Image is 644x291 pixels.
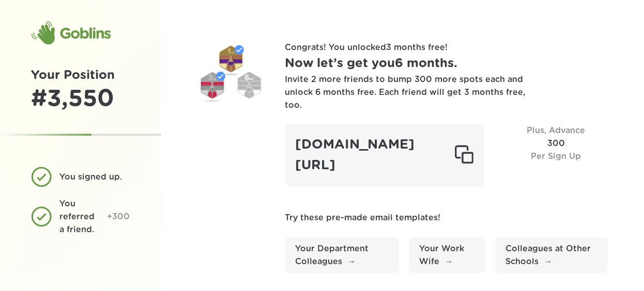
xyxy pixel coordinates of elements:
div: # 3,550 [31,85,130,113]
h1: Your Position [31,66,130,85]
div: Invite 2 more friends to bump 300 more spots each and unlock 6 months free. Each friend will get ... [285,73,544,111]
div: Goblins [31,21,111,45]
div: + 300 [108,211,130,223]
a: Colleagues at Other Schools [496,237,608,273]
div: You signed up. [59,171,122,184]
a: Your Work Wife [409,237,485,273]
p: Congrats! You unlocked 3 months free ! [285,41,608,54]
div: 300 [504,124,608,186]
div: You referred a friend. [59,198,100,236]
span: Per Sign Up [531,152,581,160]
p: Try these pre-made email templates! [285,212,608,224]
div: [DOMAIN_NAME][URL] [285,124,484,186]
h1: Now let’s get you 6 months . [285,54,608,73]
span: Plus, Advance [527,126,586,135]
a: Your Department Colleagues [285,237,399,273]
